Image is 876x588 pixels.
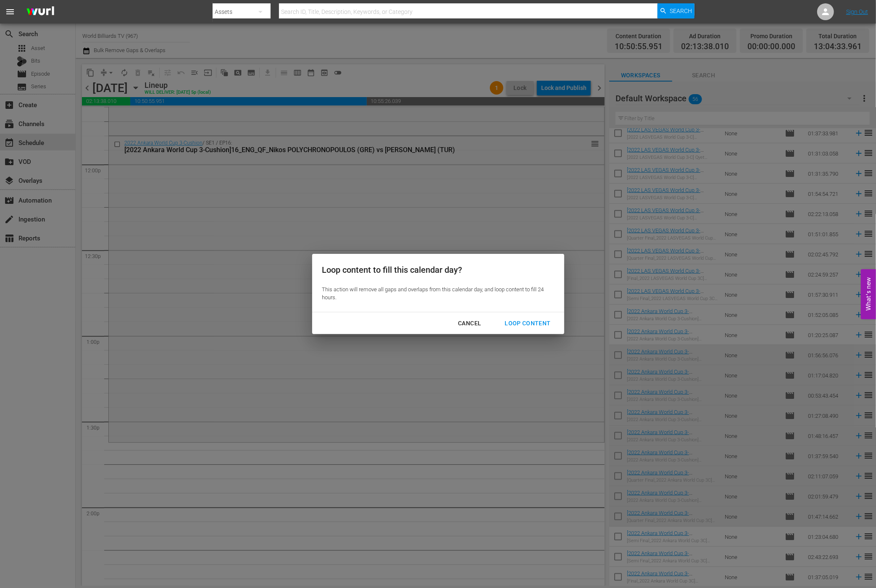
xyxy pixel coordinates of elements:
div: Loop Content [498,318,557,329]
a: Sign Out [846,8,868,15]
div: Cancel [451,318,488,329]
span: menu [5,7,15,17]
button: Open Feedback Widget [861,269,876,319]
span: Search [670,3,692,18]
button: Loop Content [495,316,560,331]
img: ans4CAIJ8jUAAAAAAAAAAAAAAAAAAAAAAAAgQb4GAAAAAAAAAAAAAAAAAAAAAAAAJMjXAAAAAAAAAAAAAAAAAAAAAAAAgAT5G... [20,2,61,22]
div: Loop content to fill this calendar day? [322,264,549,276]
button: Cancel [448,316,491,331]
div: This action will remove all gaps and overlaps from this calendar day, and loop content to fill 24... [322,286,549,301]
